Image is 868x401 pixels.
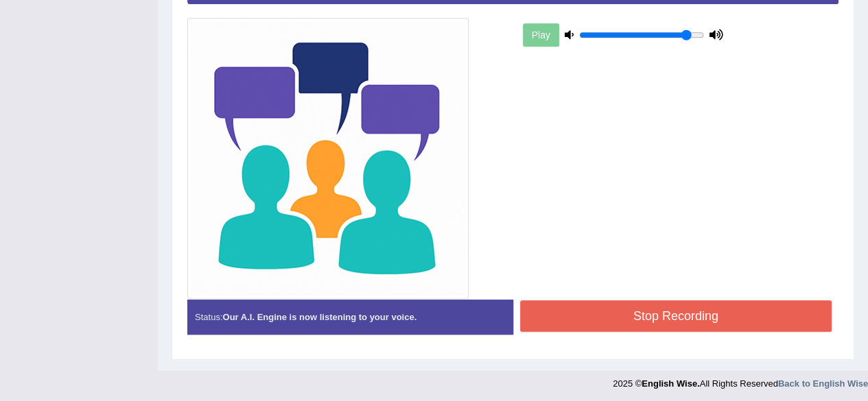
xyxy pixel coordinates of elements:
strong: Our A.I. Engine is now listening to your voice. [222,312,417,322]
div: 2025 © All Rights Reserved [613,370,868,390]
button: Stop Recording [520,300,832,332]
div: Status: [187,300,513,335]
a: Back to English Wise [778,378,868,389]
strong: English Wise. [642,378,699,389]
